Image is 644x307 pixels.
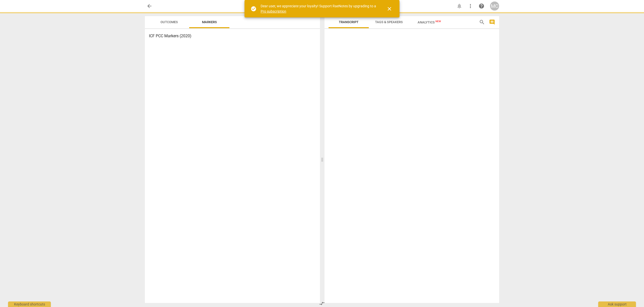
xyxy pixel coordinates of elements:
button: Search [478,18,486,26]
button: MC [490,2,499,11]
span: close [386,6,392,12]
span: Transcript [339,20,358,24]
span: Outcomes [160,20,178,24]
span: Analytics [418,20,441,24]
span: comment [489,19,495,25]
h3: ICF PCC Markers (2020) [149,33,316,39]
span: New [435,20,441,23]
button: Close [383,3,395,15]
a: Help [477,2,486,11]
span: help [478,3,485,9]
span: compare_arrows [319,300,325,306]
a: Pro subscription [261,9,286,13]
button: Show/Hide comments [488,18,496,26]
div: Ask support [598,301,636,307]
div: Keyboard shortcuts [8,301,51,307]
span: more_vert [467,3,473,9]
span: check_circle [251,6,257,12]
span: arrow_back [146,3,152,9]
span: Markers [202,20,217,24]
span: search [479,19,485,25]
div: Dear user, we appreciate your loyalty! Support RaeNotes by upgrading to a [261,4,377,14]
span: Tags & Speakers [375,20,403,24]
